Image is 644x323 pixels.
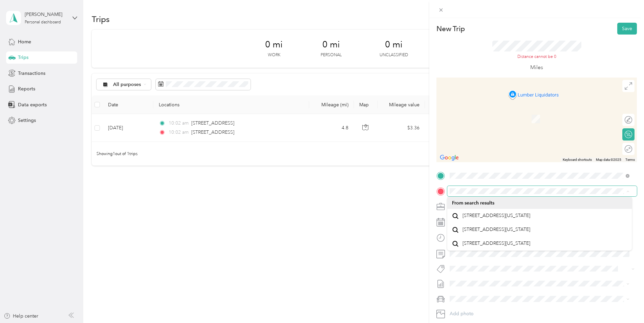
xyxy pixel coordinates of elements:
[596,158,621,161] span: Map data ©2025
[530,63,543,72] p: Miles
[606,285,644,323] iframe: Everlance-gr Chat Button Frame
[452,200,494,206] span: From search results
[447,309,637,319] button: Add photo
[463,240,530,246] span: [STREET_ADDRESS][US_STATE]
[563,157,592,162] button: Keyboard shortcuts
[463,213,530,219] span: [STREET_ADDRESS][US_STATE]
[625,158,635,161] a: Terms (opens in new tab)
[492,54,581,60] div: Distance cannot be 0
[463,227,530,233] span: [STREET_ADDRESS][US_STATE]
[438,153,460,162] img: Google
[438,153,460,162] a: Open this area in Google Maps (opens a new window)
[436,24,465,34] p: New Trip
[617,23,637,35] button: Save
